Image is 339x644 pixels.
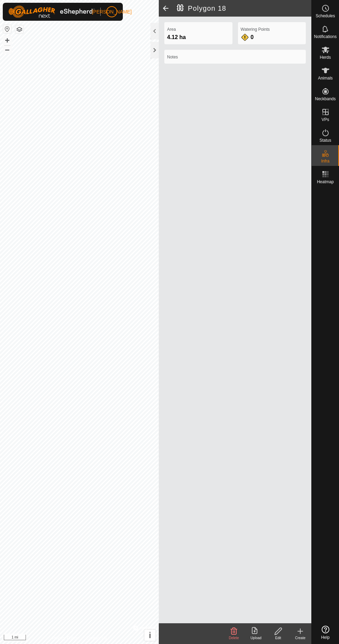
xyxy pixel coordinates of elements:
button: Reset Map [3,25,11,33]
div: Upload [245,635,267,641]
a: Privacy Policy [52,635,78,641]
span: Heatmap [317,180,334,184]
span: VPs [321,118,329,122]
div: Edit [267,635,289,641]
label: Area [167,26,230,32]
label: Watering Points [241,26,303,32]
h2: Polygon 18 [177,4,311,12]
span: Delete [229,636,239,640]
span: Infra [321,159,329,163]
button: i [144,629,156,641]
span: Schedules [315,14,335,18]
img: Gallagher Logo [8,6,95,18]
button: Map Layers [15,25,24,34]
div: Create [289,635,311,641]
span: Help [321,635,330,640]
span: Animals [318,76,333,80]
span: Status [319,138,331,142]
span: Herds [320,55,331,59]
button: – [3,45,11,54]
span: 4.12 ha [167,34,186,40]
span: i [149,631,151,640]
span: Notifications [314,35,337,39]
span: 0 [250,34,254,40]
a: Help [312,623,339,642]
label: Notes [167,54,303,60]
a: Contact Us [86,635,107,641]
span: Neckbands [315,97,336,101]
span: [PERSON_NAME] [92,8,131,16]
button: + [3,36,11,45]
